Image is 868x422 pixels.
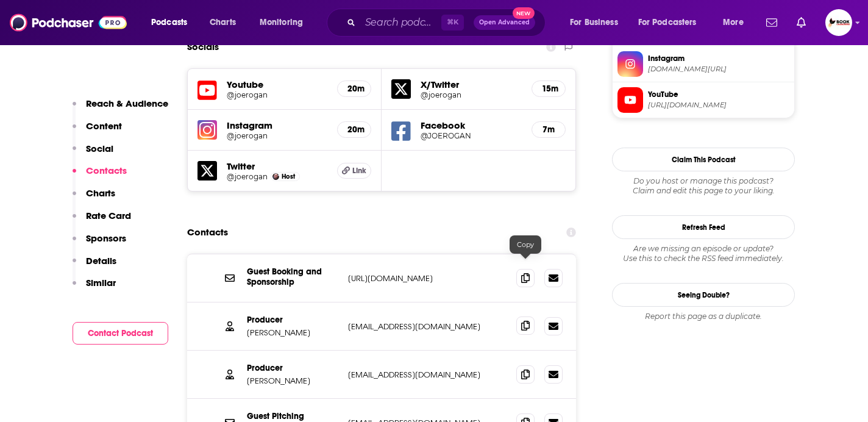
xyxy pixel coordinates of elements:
img: iconImage [197,120,217,140]
h2: Contacts [187,221,228,244]
div: Search podcasts, credits, & more... [338,9,557,37]
h5: X/Twitter [421,79,522,90]
div: Copy [510,235,541,254]
img: Joe Rogan [272,173,279,180]
p: Content [86,120,122,132]
button: Open AdvancedNew [474,15,535,30]
span: New [513,7,535,19]
a: Seeing Double? [612,283,795,307]
p: [URL][DOMAIN_NAME] [348,273,507,284]
button: Show profile menu [825,9,852,36]
button: open menu [714,13,759,32]
span: Host [282,173,295,181]
span: Monitoring [260,14,303,31]
span: Logged in as BookLaunchers [825,9,852,36]
button: Claim This Podcast [612,148,795,171]
h5: 15m [542,84,555,94]
button: Sponsors [73,232,126,255]
a: @joerogan [227,90,327,99]
a: Charts [202,13,243,32]
button: Contacts [73,165,127,187]
span: Podcasts [151,14,187,31]
h5: Youtube [227,79,327,90]
a: @joerogan [421,90,522,99]
button: Rate Card [73,210,131,232]
a: @joerogan [227,131,327,140]
button: Social [73,143,113,165]
span: Charts [210,14,236,31]
a: Link [337,163,371,179]
span: Open Advanced [479,20,530,26]
p: [EMAIL_ADDRESS][DOMAIN_NAME] [348,321,507,332]
a: @JOEROGAN [421,131,522,140]
button: Similar [73,277,116,299]
span: For Podcasters [638,14,697,31]
span: instagram.com/joerogan [648,65,789,74]
button: Charts [73,187,115,210]
button: Contact Podcast [73,322,168,345]
a: Show notifications dropdown [792,12,811,33]
p: Guest Booking and Sponsorship [247,266,338,287]
a: Instagram[DOMAIN_NAME][URL] [617,51,789,77]
button: Details [73,255,116,277]
button: open menu [561,13,633,32]
input: Search podcasts, credits, & more... [360,13,441,32]
a: Show notifications dropdown [761,12,782,33]
p: Producer [247,363,338,373]
a: YouTube[URL][DOMAIN_NAME] [617,87,789,113]
span: For Business [570,14,618,31]
p: Details [86,255,116,266]
button: Content [73,120,122,143]
p: Similar [86,277,116,288]
span: Instagram [648,53,789,64]
span: https://www.youtube.com/@joerogan [648,101,789,110]
h2: Socials [187,35,219,59]
button: open menu [251,13,319,32]
button: open menu [143,13,203,32]
div: Claim and edit this page to your liking. [612,176,795,196]
div: Are we missing an episode or update? Use this to check the RSS feed immediately. [612,244,795,263]
p: Contacts [86,165,127,176]
h5: Facebook [421,120,522,131]
h5: 20m [347,124,361,135]
button: Refresh Feed [612,215,795,239]
p: Social [86,143,113,154]
h5: 7m [542,124,555,135]
h5: Instagram [227,120,327,131]
span: ⌘ K [441,15,464,30]
span: Do you host or manage this podcast? [612,176,795,186]
img: User Profile [825,9,852,36]
a: @joerogan [227,172,268,181]
p: Producer [247,315,338,325]
p: [PERSON_NAME] [247,327,338,338]
p: Sponsors [86,232,126,244]
button: Reach & Audience [73,98,168,120]
p: [PERSON_NAME] [247,376,338,386]
img: Podchaser - Follow, Share and Rate Podcasts [10,11,127,34]
p: Guest Pitching [247,411,338,421]
span: Link [352,166,366,176]
p: Reach & Audience [86,98,168,109]
div: Report this page as a duplicate. [612,312,795,321]
h5: Twitter [227,160,327,172]
p: Charts [86,187,115,199]
p: Rate Card [86,210,131,221]
button: open menu [630,13,714,32]
span: More [723,14,744,31]
h5: 20m [347,84,361,94]
p: [EMAIL_ADDRESS][DOMAIN_NAME] [348,370,507,380]
span: YouTube [648,89,789,100]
